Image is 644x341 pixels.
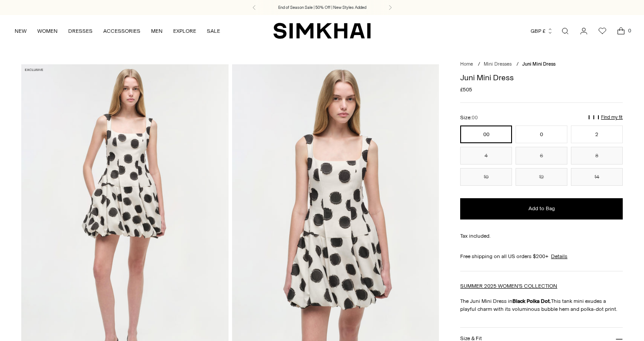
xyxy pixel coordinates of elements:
[68,21,93,41] a: DRESSES
[103,21,140,41] a: ACCESSORIES
[625,27,633,35] span: 0
[551,252,567,260] a: Details
[478,61,480,68] div: /
[571,147,623,165] button: 8
[460,147,512,165] button: 4
[516,147,567,165] button: 6
[472,115,478,121] span: 00
[15,21,27,41] a: NEW
[575,22,593,40] a: Go to the account page
[594,22,611,40] a: Wishlist
[460,252,623,260] div: Free shipping on all US orders $200+
[173,21,196,41] a: EXPLORE
[522,61,555,67] span: Juni Mini Dress
[151,21,163,41] a: MEN
[571,125,623,143] button: 2
[460,114,478,122] label: Size:
[460,168,512,186] button: 10
[528,205,555,212] span: Add to Bag
[37,21,58,41] a: WOMEN
[512,298,551,304] strong: Black Polka Dot.
[460,283,557,289] a: SUMMER 2025 WOMEN'S COLLECTION
[460,74,623,82] h1: Juni Mini Dress
[207,21,220,41] a: SALE
[460,61,473,67] a: Home
[612,22,630,40] a: Open cart modal
[460,86,472,94] span: £505
[484,61,512,67] a: Mini Dresses
[460,232,623,240] div: Tax included.
[460,61,623,68] nav: breadcrumbs
[516,168,567,186] button: 12
[571,168,623,186] button: 14
[460,125,512,143] button: 00
[460,297,623,313] p: The Juni Mini Dress in This tank mini exudes a playful charm with its voluminous bubble hem and p...
[556,22,574,40] a: Open search modal
[460,198,623,219] button: Add to Bag
[516,125,567,143] button: 0
[516,61,519,68] div: /
[273,22,371,39] a: SIMKHAI
[531,21,553,41] button: GBP £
